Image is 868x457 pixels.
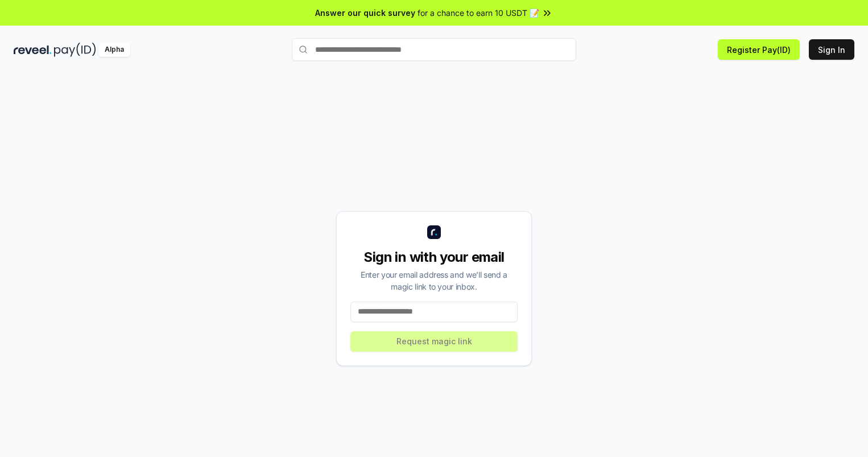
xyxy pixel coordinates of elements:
span: for a chance to earn 10 USDT 📝 [418,7,539,19]
img: pay_id [54,43,96,57]
button: Sign In [809,39,854,60]
div: Sign in with your email [350,248,518,266]
div: Enter your email address and we’ll send a magic link to your inbox. [350,269,518,293]
span: Answer our quick survey [315,7,415,19]
img: reveel_dark [14,43,52,57]
button: Register Pay(ID) [718,39,800,60]
img: logo_small [427,225,441,239]
div: Alpha [98,43,130,57]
